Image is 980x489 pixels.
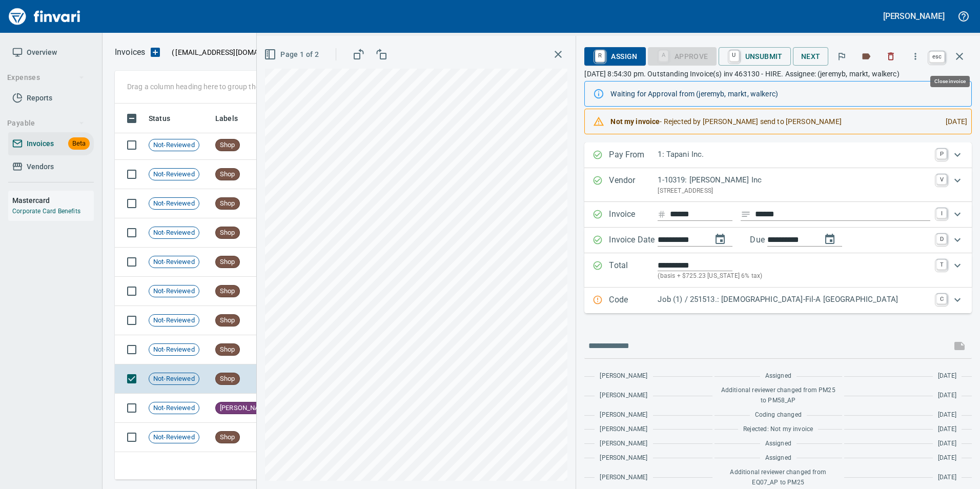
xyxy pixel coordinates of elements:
[216,345,239,355] span: Shop
[8,41,94,64] a: Overview
[584,228,972,253] div: Expand
[7,71,85,84] span: Expenses
[216,170,239,179] span: Shop
[880,45,902,68] button: Discard
[149,316,199,325] span: Not-Reviewed
[216,199,239,209] span: Shop
[610,117,660,126] strong: Not my invoice
[938,410,956,420] span: [DATE]
[7,117,85,130] span: Payable
[215,112,238,125] span: Labels
[609,149,658,162] p: Pay From
[216,316,239,325] span: Shop
[609,234,658,247] p: Invoice Date
[584,142,972,168] div: Expand
[741,209,751,219] svg: Invoice description
[584,47,645,66] button: RAssign
[27,137,54,150] span: Invoices
[720,385,837,406] span: Additional reviewer changed from PM25 to PM58_AP
[115,46,145,58] p: Invoices
[765,439,791,449] span: Assigned
[658,174,930,186] p: 1-10319: [PERSON_NAME] Inc
[149,403,199,413] span: Not-Reviewed
[6,4,83,29] img: Finvari
[149,112,183,125] span: Status
[145,46,166,58] button: Upload an Invoice
[938,391,956,401] span: [DATE]
[938,453,956,463] span: [DATE]
[584,253,972,288] div: Expand
[727,48,783,65] span: Unsubmit
[883,11,945,22] h5: [PERSON_NAME]
[936,174,947,185] a: V
[149,170,199,179] span: Not-Reviewed
[215,112,251,125] span: Labels
[600,410,647,420] span: [PERSON_NAME]
[938,424,956,435] span: [DATE]
[600,439,647,449] span: [PERSON_NAME]
[216,374,239,384] span: Shop
[149,228,199,238] span: Not-Reviewed
[216,287,239,296] span: Shop
[720,467,837,488] span: Additional reviewer changed from EQ07_AP to PM25
[216,140,239,150] span: Shop
[149,433,199,442] span: Not-Reviewed
[216,433,239,442] span: Shop
[830,45,853,68] button: Flag
[584,288,972,313] div: Expand
[938,439,956,449] span: [DATE]
[127,81,277,92] p: Drag a column heading here to group the table
[658,294,930,305] p: Job (1) / 251513.: [DEMOGRAPHIC_DATA]-Fil-A [GEOGRAPHIC_DATA]
[27,160,54,173] span: Vendors
[166,47,295,57] p: ( )
[818,227,842,252] button: change due date
[750,234,799,246] p: Due
[149,345,199,355] span: Not-Reviewed
[600,391,647,401] span: [PERSON_NAME]
[593,48,637,65] span: Assign
[658,271,930,281] p: (basis + $725.23 [US_STATE] 6% tax)
[658,186,930,196] p: [STREET_ADDRESS]
[12,208,80,215] a: Corporate Card Benefits
[600,371,647,381] span: [PERSON_NAME]
[584,69,972,79] p: [DATE] 8:54:30 pm. Outstanding Invoice(s) inv 463130 - HIRE. Assignee: (jeremyb, markt, walkerc)
[600,453,647,463] span: [PERSON_NAME]
[3,68,89,87] button: Expenses
[904,45,927,68] button: More
[719,47,791,66] button: UUnsubmit
[765,453,791,463] span: Assigned
[755,410,802,420] span: Coding changed
[610,85,963,103] div: Waiting for Approval from (jeremyb, markt, walkerc)
[8,87,94,110] a: Reports
[600,424,647,435] span: [PERSON_NAME]
[266,48,319,61] span: Page 1 of 2
[216,403,274,413] span: [PERSON_NAME]
[936,234,947,244] a: D
[149,112,170,125] span: Status
[658,149,930,160] p: 1: Tapani Inc.
[765,371,791,381] span: Assigned
[149,140,199,150] span: Not-Reviewed
[658,208,666,220] svg: Invoice number
[27,46,57,59] span: Overview
[793,47,829,66] button: Next
[595,50,605,62] a: R
[881,8,947,24] button: [PERSON_NAME]
[729,50,739,62] a: U
[149,199,199,209] span: Not-Reviewed
[584,202,972,228] div: Expand
[610,112,937,131] div: - Rejected by [PERSON_NAME] send to [PERSON_NAME]
[947,334,972,358] span: This records your message into the invoice and notifies anyone mentioned
[937,112,967,131] div: [DATE]
[68,138,90,150] span: Beta
[609,174,658,196] p: Vendor
[12,195,94,206] h6: Mastercard
[115,46,145,58] nav: breadcrumb
[938,473,956,483] span: [DATE]
[801,50,821,63] span: Next
[936,294,947,304] a: C
[938,371,956,381] span: [DATE]
[8,132,94,155] a: InvoicesBeta
[936,259,947,270] a: T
